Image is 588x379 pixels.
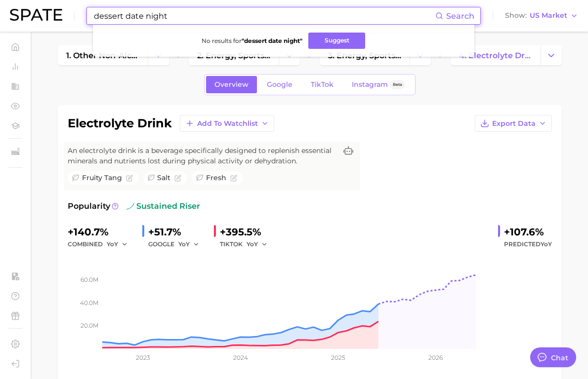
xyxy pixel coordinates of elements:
span: US Market [530,13,567,18]
a: Log out. Currently logged in with e-mail bpendergast@diginsights.com. [8,356,23,371]
a: InstagramBeta [343,76,414,93]
button: Flag as miscategorized or irrelevant [230,175,237,182]
span: An electrolyte drink is a beverage specifically designed to replenish essential minerals and nutr... [68,146,336,166]
button: ShowUS Market [503,9,581,22]
div: TIKTOK [220,238,274,250]
tspan: 2024 [233,354,248,361]
span: fresh [206,173,226,183]
div: +107.6% [504,224,552,240]
a: TikTok [302,76,342,93]
span: Google [267,80,293,89]
img: SPATE [10,9,62,21]
span: 4. electrolyte drink [459,51,532,60]
button: Flag as miscategorized or irrelevant [174,175,181,182]
span: YoY [107,240,118,248]
tspan: 2025 [331,354,345,361]
span: salt [157,173,170,183]
span: YoY [178,240,190,248]
span: Show [505,13,527,18]
div: +395.5% [220,224,274,240]
button: YoY [178,238,200,250]
div: GOOGLE [148,238,206,250]
img: sustained riser [126,202,134,210]
span: TikTok [311,80,334,89]
div: combined [68,238,134,250]
div: +140.7% [68,224,134,240]
span: Instagram [352,80,388,89]
a: Google [258,76,301,93]
div: +51.7% [148,224,206,240]
span: YoY [541,240,552,248]
span: Export Data [492,119,536,128]
span: Predicted [504,238,552,250]
button: Add to Watchlist [180,115,274,132]
a: 4. electrolyte drink [451,45,541,65]
button: Change Category [541,45,562,65]
button: Suggest [308,33,365,49]
input: Search here for a brand, industry, or ingredient [93,7,435,24]
span: Overview [214,80,249,89]
span: fruity tang [82,173,122,183]
tspan: 2023 [136,354,150,361]
span: Add to Watchlist [197,119,258,128]
a: Overview [206,76,257,93]
button: Flag as miscategorized or irrelevant [126,175,133,182]
span: Popularity [68,200,110,212]
tspan: 2026 [428,354,443,361]
button: YoY [247,238,268,250]
span: No results for [202,37,302,44]
strong: " dessert date night " [242,37,302,44]
span: 1. other non-alcoholic beverages [66,51,139,60]
span: Search [446,11,474,21]
button: Export Data [475,115,552,132]
span: YoY [247,240,258,248]
h1: electrolyte drink [68,117,172,129]
span: Beta [393,80,402,89]
button: YoY [107,238,128,250]
span: sustained riser [126,200,200,212]
a: 1. other non-alcoholic beverages [58,45,148,65]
